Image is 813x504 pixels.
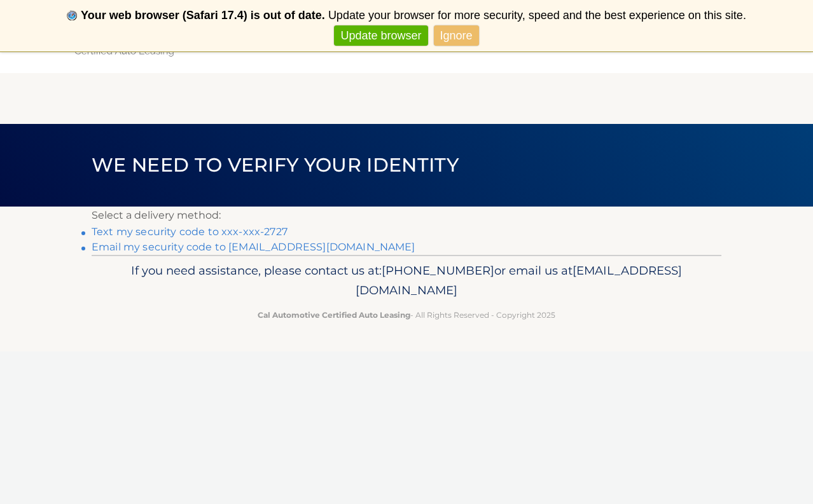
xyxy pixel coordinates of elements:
a: Email my security code to [EMAIL_ADDRESS][DOMAIN_NAME] [92,241,415,253]
a: Ignore [434,25,479,46]
p: Select a delivery method: [92,207,721,224]
span: Update your browser for more security, speed and the best experience on this site. [328,9,746,22]
a: Update browser [334,25,427,46]
p: - All Rights Reserved - Copyright 2025 [100,308,713,322]
span: [PHONE_NUMBER] [382,263,494,278]
strong: Cal Automotive Certified Auto Leasing [258,310,410,320]
b: Your web browser (Safari 17.4) is out of date. [81,9,325,22]
p: If you need assistance, please contact us at: or email us at [100,261,713,301]
a: Text my security code to xxx-xxx-2727 [92,226,288,238]
span: We need to verify your identity [92,153,459,177]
